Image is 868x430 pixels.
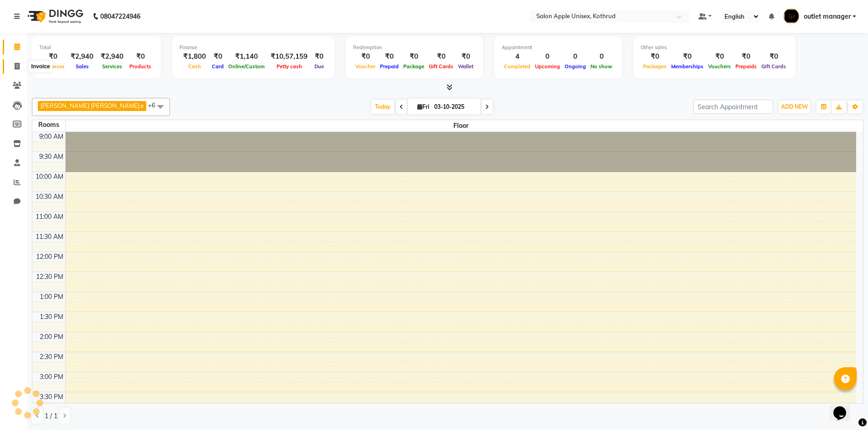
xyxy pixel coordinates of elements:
[39,44,154,51] div: Total
[456,51,476,62] div: ₹0
[210,63,226,70] span: Card
[139,102,144,109] a: x
[66,120,857,132] span: Floor
[38,312,65,322] div: 1:30 PM
[38,372,65,382] div: 3:00 PM
[779,101,810,113] button: ADD NEW
[588,51,615,62] div: 0
[502,63,533,70] span: Completed
[533,63,562,70] span: Upcoming
[562,63,588,70] span: Ongoing
[29,61,52,72] div: Invoice
[669,63,706,70] span: Memberships
[226,63,267,70] span: Online/Custom
[401,63,426,70] span: Package
[100,63,124,70] span: Services
[401,51,426,62] div: ₹0
[641,63,669,70] span: Packages
[226,51,267,62] div: ₹1,140
[533,51,562,62] div: 0
[39,51,67,62] div: ₹0
[274,63,304,70] span: Petty cash
[67,51,97,62] div: ₹2,940
[781,103,808,110] span: ADD NEW
[180,51,210,62] div: ₹1,800
[34,272,65,282] div: 12:30 PM
[148,101,162,109] span: +6
[378,63,401,70] span: Prepaid
[588,63,615,70] span: No show
[562,51,588,62] div: 0
[378,51,401,62] div: ₹0
[759,51,788,62] div: ₹0
[502,51,533,62] div: 4
[37,132,65,142] div: 9:00 AM
[759,63,788,70] span: Gift Cards
[34,172,65,182] div: 10:00 AM
[426,51,456,62] div: ₹0
[210,51,226,62] div: ₹0
[431,100,477,114] input: 2025-10-03
[371,100,394,114] span: Today
[45,411,57,421] span: 1 / 1
[783,8,799,24] img: outlet manager
[804,12,851,21] span: outlet manager
[733,51,759,62] div: ₹0
[38,352,65,362] div: 2:30 PM
[426,63,456,70] span: Gift Cards
[73,63,91,70] span: Sales
[127,51,154,62] div: ₹0
[641,51,669,62] div: ₹0
[34,192,65,202] div: 10:30 AM
[669,51,706,62] div: ₹0
[311,51,327,62] div: ₹0
[38,392,65,402] div: 3:30 PM
[34,252,65,262] div: 12:00 PM
[23,4,86,29] img: logo
[100,4,140,29] b: 08047224946
[38,332,65,342] div: 2:00 PM
[34,232,65,242] div: 11:30 AM
[37,152,65,162] div: 9:30 AM
[41,102,139,109] span: [PERSON_NAME] [PERSON_NAME]
[180,44,327,51] div: Finance
[186,63,203,70] span: Cash
[127,63,154,70] span: Products
[502,44,615,51] div: Appointment
[706,63,733,70] span: Vouchers
[32,120,65,130] div: Rooms
[733,63,759,70] span: Prepaids
[34,212,65,222] div: 11:00 AM
[353,51,378,62] div: ₹0
[38,292,65,302] div: 1:00 PM
[97,51,127,62] div: ₹2,940
[456,63,476,70] span: Wallet
[312,63,326,70] span: Due
[415,103,431,110] span: Fri
[353,63,378,70] span: Voucher
[641,44,788,51] div: Other sales
[830,394,859,421] iframe: chat widget
[267,51,311,62] div: ₹10,57,159
[706,51,733,62] div: ₹0
[693,100,773,114] input: Search Appointment
[353,44,476,51] div: Redemption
